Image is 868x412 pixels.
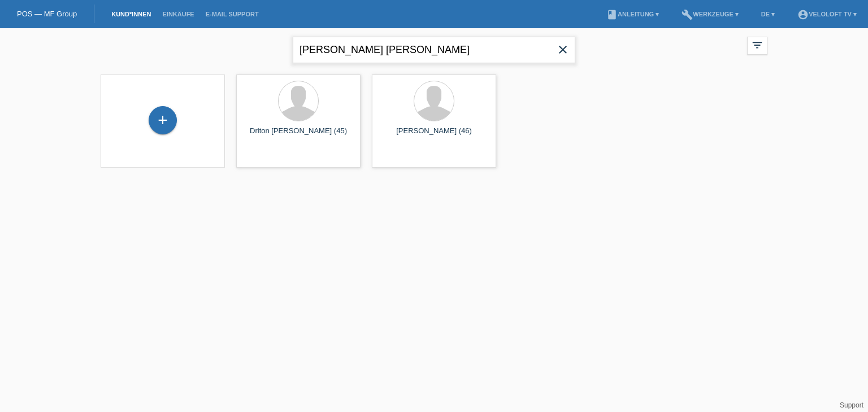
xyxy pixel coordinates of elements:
[797,9,809,20] i: account_circle
[840,401,863,409] a: Support
[381,126,487,144] div: [PERSON_NAME] (46)
[245,126,351,144] div: Driton [PERSON_NAME] (45)
[556,43,570,56] i: close
[601,11,665,17] a: bookAnleitung ▾
[157,11,199,17] a: Einkäufe
[756,11,780,17] a: DE ▾
[149,111,176,130] div: Kund*in hinzufügen
[17,10,77,18] a: POS — MF Group
[106,11,157,17] a: Kund*innen
[606,9,618,20] i: book
[751,39,763,51] i: filter_list
[676,11,744,17] a: buildWerkzeuge ▾
[200,11,264,17] a: E-Mail Support
[682,9,693,20] i: build
[792,11,862,17] a: account_circleVeloLoft TV ▾
[293,37,575,63] input: Suche...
